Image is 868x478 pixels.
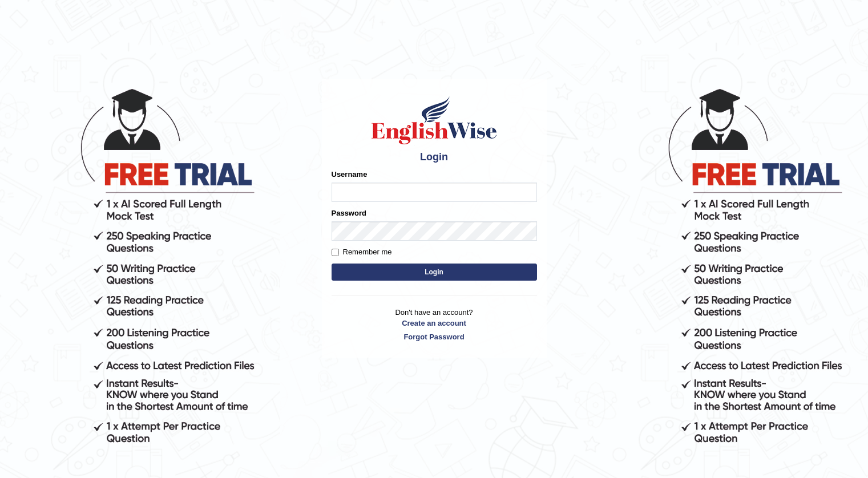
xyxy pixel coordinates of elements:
[332,331,537,342] a: Forgot Password
[332,152,537,163] h4: Login
[369,95,499,146] img: Logo of English Wise sign in for intelligent practice with AI
[332,264,537,281] button: Login
[332,246,392,258] label: Remember me
[332,307,537,342] p: Don't have an account?
[332,169,368,180] label: Username
[332,208,366,218] label: Password
[332,318,537,329] a: Create an account
[332,249,339,256] input: Remember me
